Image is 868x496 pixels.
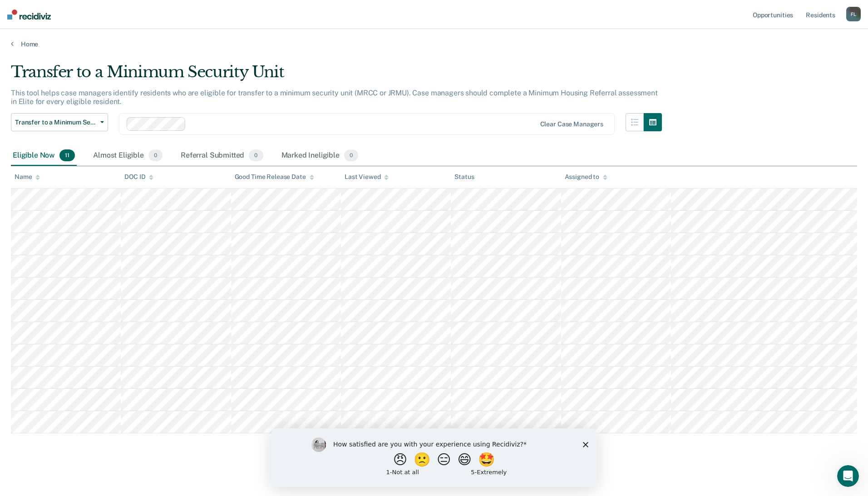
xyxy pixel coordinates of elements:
div: Referral Submitted0 [179,146,265,166]
span: 11 [59,149,75,161]
p: This tool helps case managers identify residents who are eligible for transfer to a minimum secur... [11,89,658,106]
img: Recidiviz [7,10,51,20]
div: Marked Ineligible0 [280,146,360,166]
span: 0 [148,149,163,161]
div: F L [846,7,861,21]
iframe: Intercom live chat [837,465,859,487]
div: Assigned to [565,173,607,181]
button: FL [846,7,861,21]
a: Home [11,40,857,48]
div: Last Viewed [345,173,389,181]
div: Eligible Now11 [11,146,77,166]
div: Good Time Release Date [235,173,314,181]
div: Clear case managers [540,120,603,128]
div: DOC ID [124,173,153,181]
div: Almost Eligible0 [91,146,164,166]
div: Status [454,173,474,181]
div: Name [15,173,40,181]
span: 0 [344,149,358,161]
span: Transfer to a Minimum Security Unit [15,119,97,126]
iframe: Survey by Kim from Recidiviz [271,428,597,487]
button: Transfer to a Minimum Security Unit [11,113,108,131]
span: 0 [249,149,263,161]
div: Transfer to a Minimum Security Unit [11,63,662,89]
